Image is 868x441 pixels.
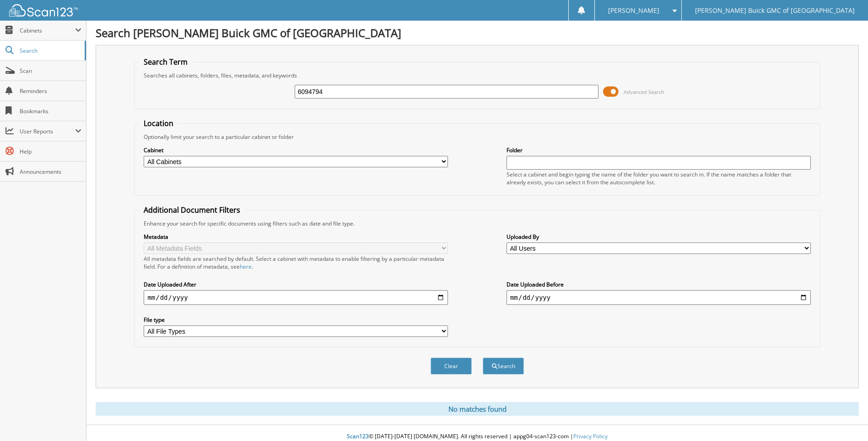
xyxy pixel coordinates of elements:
[20,127,75,135] span: User Reports
[507,290,811,305] input: end
[573,432,608,440] a: Privacy Policy
[96,402,859,416] div: No matches found
[144,281,448,288] label: Date Uploaded After
[240,263,252,270] a: here
[139,220,815,227] div: Enhance your search for specific documents using filters such as date and file type.
[507,146,811,154] label: Folder
[507,171,811,186] div: Select a cabinet and begin typing the name of the folder you want to search in. If the name match...
[347,432,369,440] span: Scan123
[139,205,245,215] legend: Additional Document Filters
[144,146,448,154] label: Cabinet
[20,87,81,95] span: Reminders
[20,47,80,55] span: Search
[507,281,811,288] label: Date Uploaded Before
[139,133,815,141] div: Optionally limit your search to a particular cabinet or folder
[20,168,81,176] span: Announcements
[20,148,81,155] span: Help
[139,72,815,79] div: Searches all cabinets, folders, files, metadata, and keywords
[20,107,81,115] span: Bookmarks
[431,358,472,375] button: Clear
[144,255,448,270] div: All metadata fields are searched by default. Select a cabinet with metadata to enable filtering b...
[695,8,855,13] span: [PERSON_NAME] Buick GMC of [GEOGRAPHIC_DATA]
[608,8,659,13] span: [PERSON_NAME]
[507,233,811,241] label: Uploaded By
[624,88,664,95] span: Advanced Search
[483,358,524,375] button: Search
[20,67,81,75] span: Scan
[139,57,192,67] legend: Search Term
[144,290,448,305] input: start
[96,25,859,40] h1: Search [PERSON_NAME] Buick GMC of [GEOGRAPHIC_DATA]
[144,233,448,241] label: Metadata
[139,118,178,128] legend: Location
[20,27,75,34] span: Cabinets
[144,316,448,324] label: File type
[9,4,78,17] img: scan123-logo-white.svg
